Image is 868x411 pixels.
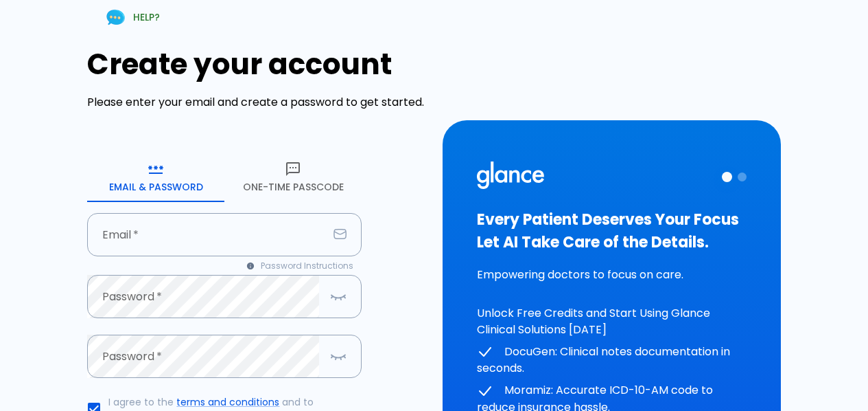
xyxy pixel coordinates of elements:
[239,256,362,276] button: Password Instructions
[176,395,279,409] a: terms and conditions
[104,5,128,30] img: Chat Support
[261,259,353,273] span: Password Instructions
[477,344,747,377] p: DocuGen: Clinical notes documentation in seconds.
[477,267,747,283] p: Empowering doctors to focus on care.
[87,153,224,202] button: Email & Password
[477,208,747,254] h3: Every Patient Deserves Your Focus Let AI Take Care of the Details.
[87,213,328,256] input: your.email@example.com
[477,305,747,338] p: Unlock Free Credits and Start Using Glance Clinical Solutions [DATE]
[87,47,425,81] h1: Create your account
[87,94,425,111] p: Please enter your email and create a password to get started.
[224,153,362,202] button: One-Time Passcode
